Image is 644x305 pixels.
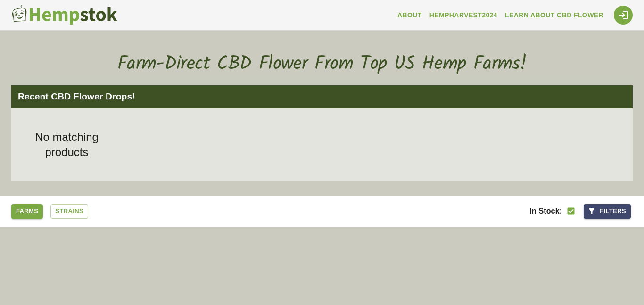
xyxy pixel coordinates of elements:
[50,204,88,219] a: Strains
[39,38,605,75] h1: Farm-Direct CBD Flower From Top US Hemp Farms!
[11,5,117,25] img: Hempstok Logo
[529,206,562,214] span: In Stock:
[394,7,426,24] a: About
[18,90,626,104] h2: Recent CBD Flower Drops!
[614,6,633,25] div: Login
[426,7,501,24] a: HempHarvest2024
[11,204,43,219] a: Farms
[22,130,112,160] h1: No matching products
[584,204,631,219] button: Filters
[11,5,121,25] a: Hempstok Logo
[501,7,607,24] a: Learn About CBD Flower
